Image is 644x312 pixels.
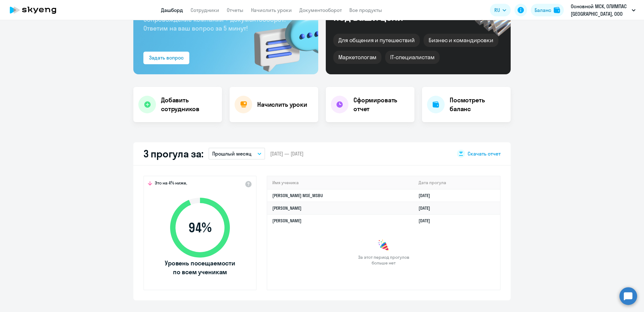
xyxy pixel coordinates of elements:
a: [DATE] [419,205,435,211]
a: Сотрудники [191,7,219,13]
span: RU [494,6,500,14]
a: [PERSON_NAME] [272,218,302,224]
button: Балансbalance [531,4,564,16]
button: Задать вопрос [143,52,189,64]
span: За этот период прогулов больше нет [357,254,410,266]
h4: Посмотреть баланс [450,96,506,113]
button: Прошлый месяц [208,148,265,160]
a: Все продукты [349,7,382,13]
img: congrats [377,239,390,252]
a: Начислить уроки [251,7,292,13]
p: Прошлый месяц [212,150,252,157]
a: Документооборот [299,7,342,13]
div: Баланс [535,6,551,14]
div: IT-специалистам [385,51,439,64]
th: Дата прогула [414,176,500,189]
a: Дашборд [161,7,183,13]
span: 94 % [164,220,236,235]
h4: Сформировать отчет [353,96,409,113]
a: [DATE] [419,218,435,224]
a: Отчеты [227,7,243,13]
img: balance [554,7,560,13]
div: Курсы английского под ваши цели [333,1,441,22]
span: Скачать отчет [468,150,501,157]
div: Маркетологам [333,51,381,64]
button: Основной МСК, ОЛИМПАС [GEOGRAPHIC_DATA], ООО [568,3,639,18]
h2: 3 прогула за: [143,147,203,160]
a: [PERSON_NAME] [272,205,302,211]
th: Имя ученика [267,176,414,189]
p: Основной МСК, ОЛИМПАС [GEOGRAPHIC_DATA], ООО [571,3,629,18]
button: RU [490,4,511,16]
a: [DATE] [419,193,435,198]
span: [DATE] — [DATE] [270,150,303,157]
a: [PERSON_NAME] MSE_MSBU [272,193,323,198]
div: Для общения и путешествий [333,34,420,47]
div: Бизнес и командировки [424,34,498,47]
h4: Добавить сотрудников [161,96,217,113]
span: Это на 4% ниже, [155,180,187,188]
h4: Начислить уроки [257,100,307,109]
img: bg-img [245,3,318,74]
div: Задать вопрос [149,54,184,61]
span: Уровень посещаемости по всем ученикам [164,259,236,276]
